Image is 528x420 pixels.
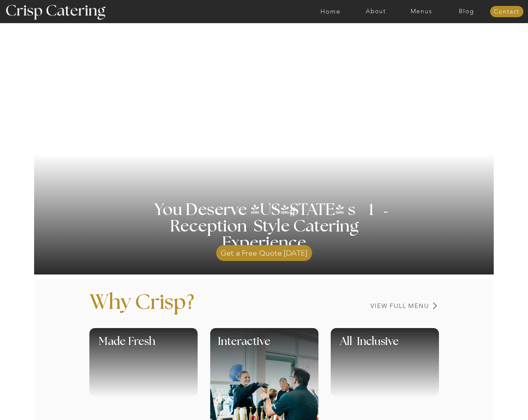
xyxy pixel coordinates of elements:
[308,8,353,15] a: Home
[324,303,429,309] a: View Full Menu
[490,9,523,15] a: Contact
[371,194,390,232] h3: '
[89,292,267,323] p: Why Crisp?
[353,8,399,15] a: About
[444,8,489,15] a: Blog
[99,336,221,356] h1: Made Fresh
[262,202,289,219] h3: '
[274,205,312,225] h3: #
[340,336,459,356] h1: All Inclusive
[216,242,312,261] a: Get a Free Quote [DATE]
[131,202,397,251] h1: You Deserve [US_STATE] s 1 Reception Style Catering Experience
[399,8,444,15] a: Menus
[218,336,360,356] h1: Interactive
